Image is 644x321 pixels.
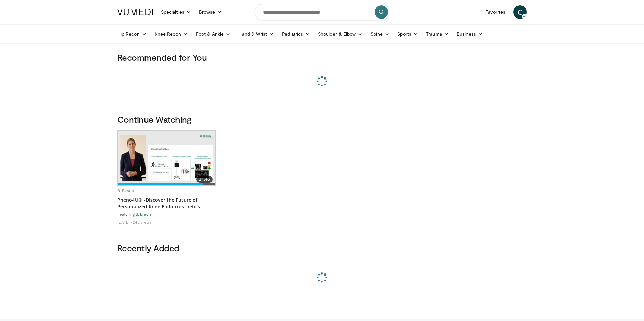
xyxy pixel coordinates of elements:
[234,27,278,41] a: Hand & Wrist
[422,27,453,41] a: Trauma
[117,114,527,125] h3: Continue Watching
[393,27,422,41] a: Sports
[453,27,487,41] a: Business
[255,4,389,20] input: Search topics, interventions
[113,27,151,41] a: Hip Recon
[314,27,366,41] a: Shoulder & Elbow
[117,219,132,225] li: [DATE]
[481,5,509,19] a: Favorites
[118,131,215,185] a: 31:46
[513,5,527,19] a: C
[157,5,195,19] a: Specialties
[136,212,151,216] a: B. Braun
[117,52,527,63] h3: Recommended for You
[192,27,235,41] a: Foot & Ankle
[117,211,216,217] div: Featuring:
[117,9,153,15] img: VuMedi Logo
[117,243,527,253] h3: Recently Added
[151,27,192,41] a: Knee Recon
[366,27,393,41] a: Spine
[117,197,216,210] a: Pheno4U® -Discover the Future of Personalized Knee Endoprosthetics
[118,131,215,185] img: 2c749dd2-eaed-4ec0-9464-a41d4cc96b76.620x360_q85_upscale.jpg
[278,27,314,41] a: Pediatrics
[117,188,134,194] a: B. Braun
[133,219,152,225] li: 243 views
[196,176,213,183] span: 31:46
[195,5,226,19] a: Browse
